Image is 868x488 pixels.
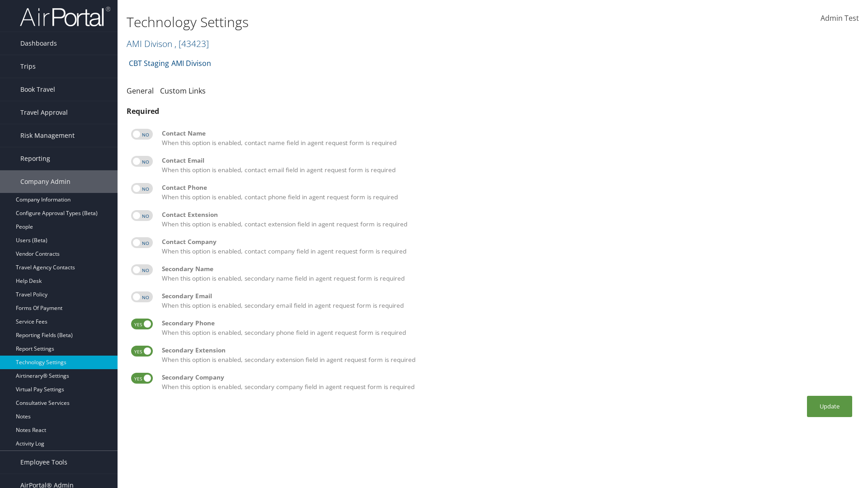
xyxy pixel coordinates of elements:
div: Secondary Email [162,291,854,300]
span: Employee Tools [20,451,67,474]
span: Company Admin [20,170,71,193]
div: Contact Email [162,156,854,165]
div: Contact Phone [162,183,854,192]
div: Secondary Name [162,264,854,273]
label: When this option is enabled, secondary company field in agent request form is required [162,373,854,391]
span: Reporting [20,147,50,170]
span: , [ 43423 ] [175,38,209,50]
span: Dashboards [20,32,57,55]
a: General [127,86,154,96]
div: Contact Company [162,237,854,246]
div: Contact Name [162,129,854,138]
div: Secondary Extension [162,346,854,355]
label: When this option is enabled, secondary name field in agent request form is required [162,264,854,283]
a: CBT Staging [129,54,169,72]
div: Required [127,106,859,117]
h1: Technology Settings [127,13,615,32]
div: Secondary Phone [162,319,854,328]
label: When this option is enabled, secondary phone field in agent request form is required [162,319,854,337]
a: Admin Test [821,5,859,33]
label: When this option is enabled, secondary extension field in agent request form is required [162,346,854,364]
label: When this option is enabled, contact email field in agent request form is required [162,156,854,174]
div: Secondary Company [162,373,854,382]
label: When this option is enabled, contact name field in agent request form is required [162,129,854,147]
img: airportal-logo.png [20,6,110,27]
span: Travel Approval [20,101,68,124]
a: AMI Divison [127,38,209,50]
label: When this option is enabled, secondary email field in agent request form is required [162,291,854,310]
label: When this option is enabled, contact company field in agent request form is required [162,237,854,256]
span: Trips [20,55,36,78]
a: Custom Links [160,86,206,96]
div: Contact Extension [162,210,854,219]
label: When this option is enabled, contact phone field in agent request form is required [162,183,854,202]
label: When this option is enabled, contact extension field in agent request form is required [162,210,854,229]
button: Update [807,396,852,417]
span: Admin Test [821,13,859,23]
span: Book Travel [20,78,55,101]
span: Risk Management [20,124,75,147]
a: AMI Divison [171,54,211,72]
